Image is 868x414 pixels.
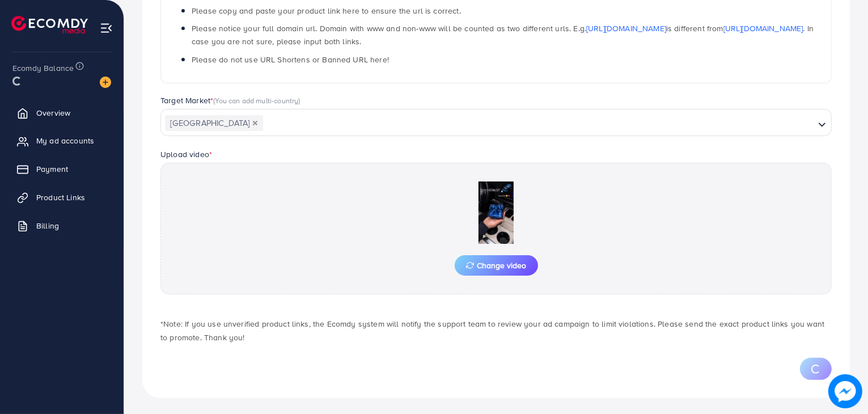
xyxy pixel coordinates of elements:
span: Ecomdy Balance [12,62,74,74]
span: [GEOGRAPHIC_DATA] [165,115,263,131]
span: Please do not use URL Shortens or Banned URL here! [192,54,389,65]
a: Overview [9,102,115,124]
div: Search for option [160,109,832,136]
img: Preview Image [439,181,553,244]
a: [URL][DOMAIN_NAME] [723,23,803,34]
button: Deselect Pakistan [252,120,258,126]
span: Change video [466,261,527,269]
span: Product Links [36,192,85,203]
label: Upload video [160,149,212,160]
span: Overview [36,107,70,119]
input: Search for option [264,115,814,132]
a: Product Links [9,186,115,209]
span: Please copy and paste your product link here to ensure the url is correct. [192,5,461,16]
a: Payment [9,158,115,180]
span: (You can add multi-country) [213,95,300,105]
span: Billing [36,220,59,231]
a: Billing [9,214,115,237]
a: [URL][DOMAIN_NAME] [586,23,666,34]
label: Target Market [160,95,300,106]
button: Change video [455,255,538,276]
img: image [828,374,862,408]
span: My ad accounts [36,135,94,146]
a: My ad accounts [9,129,115,152]
p: *Note: If you use unverified product links, the Ecomdy system will notify the support team to rev... [160,317,832,344]
span: Please notice your full domain url. Domain with www and non-www will be counted as two different ... [192,23,814,47]
img: logo [11,16,88,33]
span: Payment [36,163,68,175]
img: menu [100,22,113,35]
img: image [100,77,111,88]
